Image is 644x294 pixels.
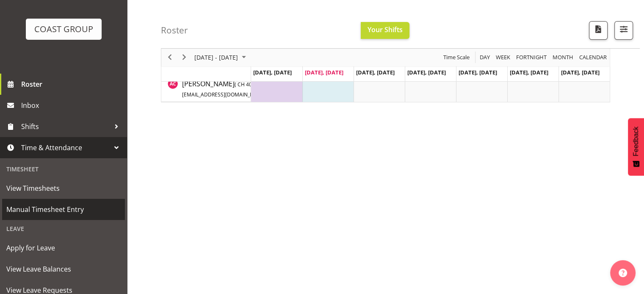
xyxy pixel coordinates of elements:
span: Manual Timesheet Entry [6,203,121,216]
span: Shifts [21,120,110,133]
button: Time Scale [442,52,471,63]
span: [DATE] - [DATE] [193,52,239,63]
span: [PERSON_NAME] [182,79,300,99]
button: Fortnight [515,52,548,63]
span: Day [479,52,491,63]
span: Inbox [21,99,123,112]
span: Month [552,52,574,63]
a: Manual Timesheet Entry [2,199,125,220]
a: [PERSON_NAME](CH 40)[EMAIL_ADDRESS][DOMAIN_NAME] [182,79,300,99]
button: Your Shifts [361,22,409,39]
button: Filter Shifts [614,21,633,40]
span: Roster [21,78,123,91]
a: View Timesheets [2,178,125,199]
span: [DATE], [DATE] [356,69,395,76]
div: Leave [2,220,125,237]
button: September 2025 [193,52,250,63]
h4: Roster [161,25,188,35]
button: Timeline Day [478,52,492,63]
table: Timeline Week of September 23, 2025 [251,77,610,102]
span: [DATE], [DATE] [510,69,548,76]
td: Amanda Craig resource [161,77,251,102]
span: Fortnight [515,52,547,63]
a: View Leave Balances [2,258,125,280]
span: [DATE], [DATE] [305,69,343,76]
button: Next [179,52,190,63]
button: Month [578,52,608,63]
div: Timeline Week of September 23, 2025 [161,42,610,102]
span: Apply for Leave [6,242,121,254]
span: calendar [578,52,608,63]
span: Your Shifts [368,25,403,34]
span: Time & Attendance [21,141,110,154]
span: ( CH 40) [235,81,254,88]
button: Feedback - Show survey [628,118,644,176]
div: Timesheet [2,160,125,178]
span: Feedback [632,126,640,156]
span: View Timesheets [6,182,121,195]
span: Week [495,52,511,63]
img: help-xxl-2.png [619,269,627,277]
span: [EMAIL_ADDRESS][DOMAIN_NAME] [182,91,266,98]
a: Apply for Leave [2,237,125,258]
div: COAST GROUP [34,23,93,36]
span: [DATE], [DATE] [407,69,446,76]
span: [DATE], [DATE] [253,69,292,76]
span: View Leave Balances [6,263,121,275]
span: [DATE], [DATE] [459,69,497,76]
button: Timeline Month [551,52,575,63]
div: September 22 - 28, 2025 [191,49,251,66]
span: [DATE], [DATE] [561,69,600,76]
div: next period [177,49,191,66]
button: Timeline Week [495,52,512,63]
span: Time Scale [442,52,470,63]
div: previous period [163,49,177,66]
button: Previous [164,52,176,63]
button: Download a PDF of the roster according to the set date range. [589,21,608,40]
